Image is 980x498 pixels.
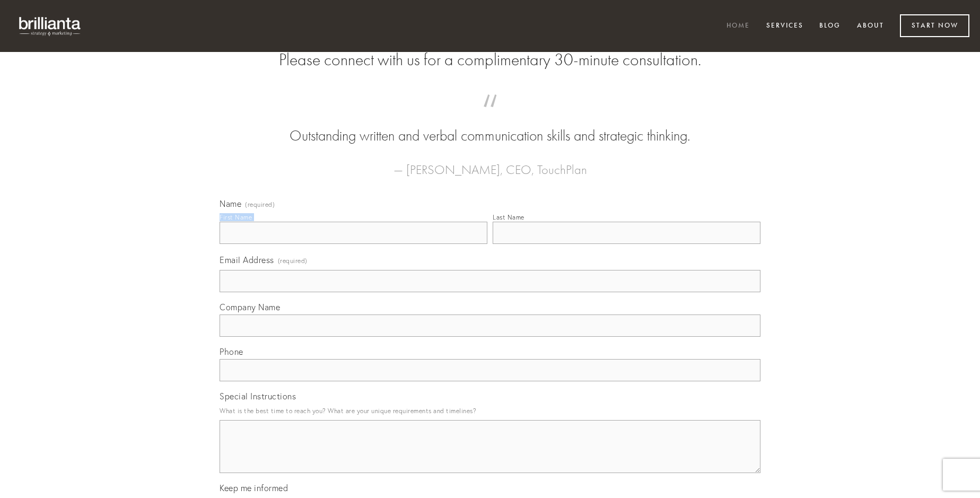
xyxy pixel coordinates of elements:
p: What is the best time to reach you? What are your unique requirements and timelines? [220,404,760,418]
span: Phone [220,346,243,357]
a: Services [759,18,810,35]
span: Email Address [220,255,274,265]
span: “ [237,105,743,126]
a: Blog [812,18,847,35]
blockquote: Outstanding written and verbal communication skills and strategic thinking. [237,105,743,146]
span: Company Name [220,302,280,312]
div: Last Name [493,213,524,221]
span: Keep me informed [220,483,288,493]
img: brillianta - research, strategy, marketing [11,11,90,41]
a: About [850,18,891,35]
span: Special Instructions [220,391,296,401]
h2: Please connect with us for a complimentary 30-minute consultation. [220,50,760,70]
a: Start Now [900,14,969,37]
span: (required) [245,202,275,208]
span: Name [220,198,241,209]
span: (required) [278,254,308,268]
div: First Name [220,213,252,221]
a: Home [720,18,757,35]
figcaption: — [PERSON_NAME], CEO, TouchPlan [237,146,743,180]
